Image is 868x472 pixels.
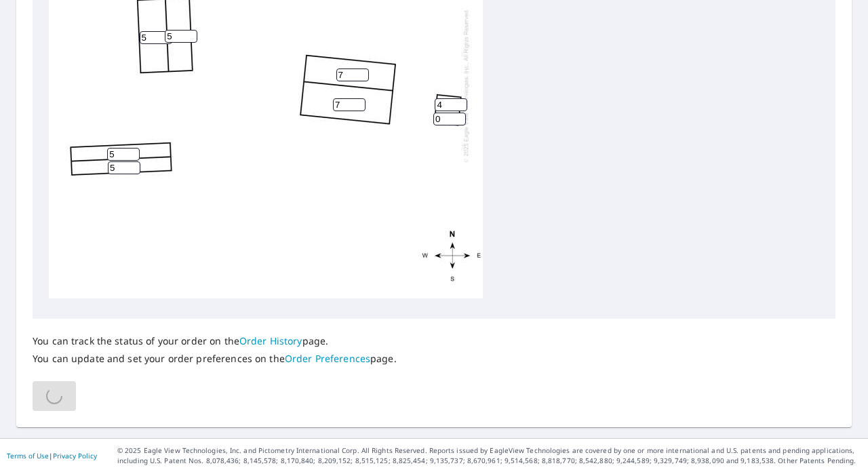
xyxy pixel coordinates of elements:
[33,353,397,365] p: You can update and set your order preferences on the page.
[7,452,97,460] p: |
[7,451,49,460] a: Terms of Use
[285,352,370,365] a: Order Preferences
[53,451,97,460] a: Privacy Policy
[33,335,397,347] p: You can track the status of your order on the page.
[239,334,302,347] a: Order History
[117,446,861,466] p: © 2025 Eagle View Technologies, Inc. and Pictometry International Corp. All Rights Reserved. Repo...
